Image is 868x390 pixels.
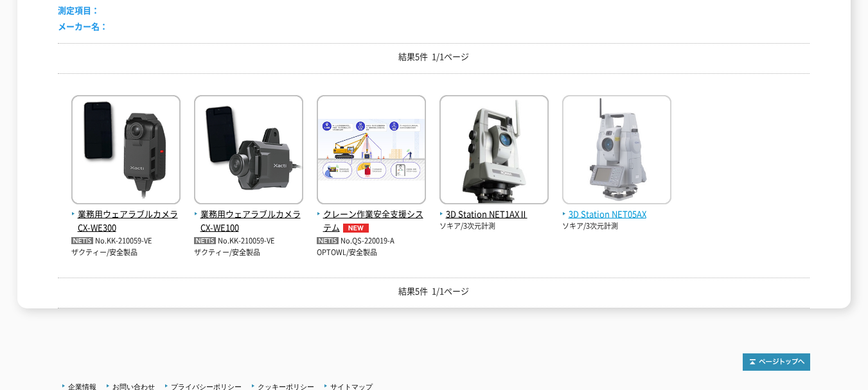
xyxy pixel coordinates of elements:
span: 業務用ウェアラブルカメラ CX-WE300 [71,208,181,235]
a: 業務用ウェアラブルカメラ CX-WE300 [71,194,181,234]
img: トップページへ [743,353,810,371]
p: ザクティー/安全製品 [71,247,181,258]
a: クレーン作業安全支援システムNEW [317,194,426,234]
img: NET1AXⅡ [439,95,549,208]
p: 結果5件 1/1ページ [58,285,810,298]
img: CX-WE300 [71,95,181,208]
p: No.KK-210059-VE [194,235,303,248]
span: クレーン作業安全支援システム [317,208,426,235]
span: メーカー名： [58,20,108,32]
img: NEW [340,224,372,233]
p: ザクティー/安全製品 [194,247,303,258]
p: ソキア/3次元計測 [439,221,549,232]
p: No.QS-220019-A [317,235,426,248]
p: 結果5件 1/1ページ [58,50,810,64]
a: 3D Station NET05AX [562,194,671,221]
img: NET05AX [562,95,671,208]
a: 3D Station NET1AXⅡ [439,194,549,221]
span: 3D Station NET05AX [562,208,671,221]
p: ソキア/3次元計測 [562,221,671,232]
span: 業務用ウェアラブルカメラ CX-WE100 [194,208,303,235]
p: No.KK-210059-VE [71,235,181,248]
a: 業務用ウェアラブルカメラ CX-WE100 [194,194,303,234]
span: 測定項目： [58,4,100,16]
img: CX-WE100 [194,95,303,208]
p: OPTOWL/安全製品 [317,247,426,258]
span: 3D Station NET1AXⅡ [439,208,549,221]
